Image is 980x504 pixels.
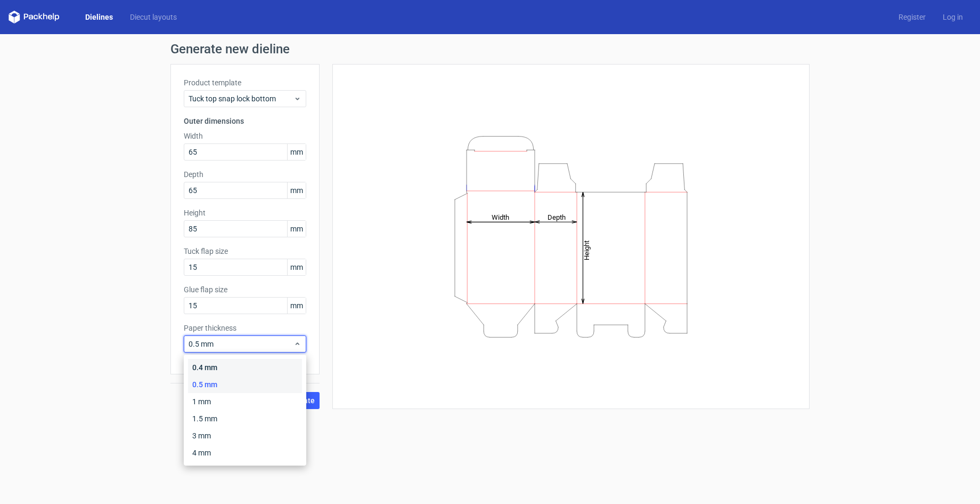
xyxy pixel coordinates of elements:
[189,93,293,104] span: Tuck top snap lock bottom
[188,376,302,393] div: 0.5 mm
[188,393,302,410] div: 1 mm
[184,131,306,141] label: Width
[188,444,302,461] div: 4 mm
[287,144,306,160] span: mm
[184,169,306,180] label: Depth
[184,77,306,88] label: Product template
[188,359,302,376] div: 0.4 mm
[287,259,306,275] span: mm
[890,12,934,22] a: Register
[934,12,971,22] a: Log in
[184,207,306,218] label: Height
[287,298,306,314] span: mm
[121,12,185,22] a: Diecut layouts
[184,323,306,333] label: Paper thickness
[287,221,306,237] span: mm
[188,410,302,427] div: 1.5 mm
[184,116,306,126] h3: Outer dimensions
[583,240,591,260] tspan: Height
[188,427,302,444] div: 3 mm
[548,213,566,221] tspan: Depth
[492,213,509,221] tspan: Width
[170,43,810,55] h1: Generate new dieline
[184,246,306,257] label: Tuck flap size
[287,182,306,198] span: mm
[77,12,121,22] a: Dielines
[189,339,293,349] span: 0.5 mm
[184,284,306,295] label: Glue flap size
